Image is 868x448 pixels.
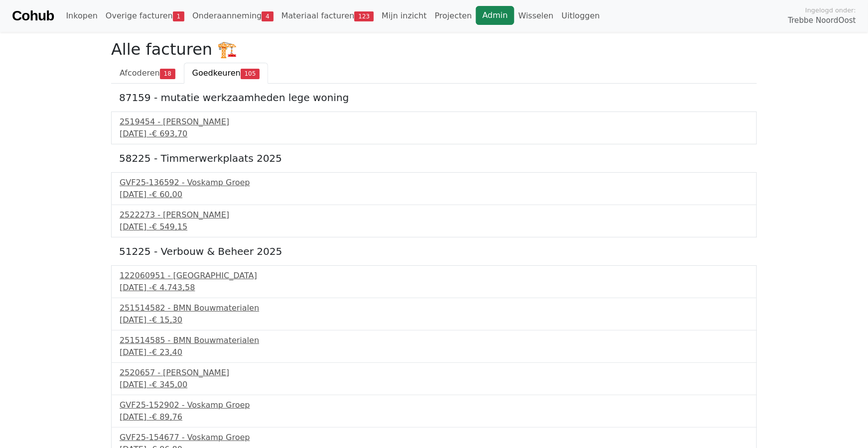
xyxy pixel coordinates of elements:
[378,6,431,26] a: Mijn inzicht
[278,6,378,26] a: Materiaal facturen123
[120,399,748,411] div: GVF25-152902 - Voskamp Groep
[120,209,748,233] a: 2522273 - [PERSON_NAME][DATE] -€ 549,15
[120,221,748,233] div: [DATE] -
[120,335,748,358] a: 251514585 - BMN Bouwmaterialen[DATE] -€ 23,40
[120,335,748,346] div: 251514585 - BMN Bouwmaterialen
[192,68,241,78] span: Goedkeuren
[788,15,856,26] span: Trebbe NoordOost
[173,11,184,21] span: 1
[152,412,182,422] span: € 89,76
[12,4,54,28] a: Cohub
[120,116,748,128] div: 2519454 - [PERSON_NAME]
[111,40,757,59] h2: Alle facturen 🏗️
[805,5,856,15] span: Ingelogd onder:
[152,129,187,138] span: € 693,70
[152,380,187,389] span: € 345,00
[120,68,160,78] span: Afcoderen
[111,63,184,84] a: Afcoderen18
[120,270,748,282] div: 122060951 - [GEOGRAPHIC_DATA]
[184,63,269,84] a: Goedkeuren105
[119,245,749,257] h5: 51225 - Verbouw & Beheer 2025
[152,315,182,325] span: € 15,30
[120,367,748,379] div: 2520657 - [PERSON_NAME]
[558,6,604,26] a: Uitloggen
[102,6,188,26] a: Overige facturen1
[152,190,182,199] span: € 60,00
[241,69,260,79] span: 105
[120,379,748,391] div: [DATE] -
[120,302,748,314] div: 251514582 - BMN Bouwmaterialen
[120,302,748,326] a: 251514582 - BMN Bouwmaterialen[DATE] -€ 15,30
[120,177,748,201] a: GVF25-136592 - Voskamp Groep[DATE] -€ 60,00
[120,367,748,391] a: 2520657 - [PERSON_NAME][DATE] -€ 345,00
[120,189,748,201] div: [DATE] -
[120,116,748,140] a: 2519454 - [PERSON_NAME][DATE] -€ 693,70
[152,222,187,231] span: € 549,15
[120,270,748,294] a: 122060951 - [GEOGRAPHIC_DATA][DATE] -€ 4.743,58
[354,11,374,21] span: 123
[152,347,182,357] span: € 23,40
[120,411,748,423] div: [DATE] -
[120,346,748,358] div: [DATE] -
[120,128,748,140] div: [DATE] -
[119,92,749,104] h5: 87159 - mutatie werkzaamheden lege woning
[514,6,558,26] a: Wisselen
[120,209,748,221] div: 2522273 - [PERSON_NAME]
[262,11,273,21] span: 4
[120,432,748,444] div: GVF25-154677 - Voskamp Groep
[120,177,748,189] div: GVF25-136592 - Voskamp Groep
[188,6,278,26] a: Onderaanneming4
[62,6,101,26] a: Inkopen
[152,283,195,292] span: € 4.743,58
[120,282,748,294] div: [DATE] -
[120,399,748,423] a: GVF25-152902 - Voskamp Groep[DATE] -€ 89,76
[431,6,476,26] a: Projecten
[120,314,748,326] div: [DATE] -
[160,69,175,79] span: 18
[119,152,749,164] h5: 58225 - Timmerwerkplaats 2025
[476,6,514,25] a: Admin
